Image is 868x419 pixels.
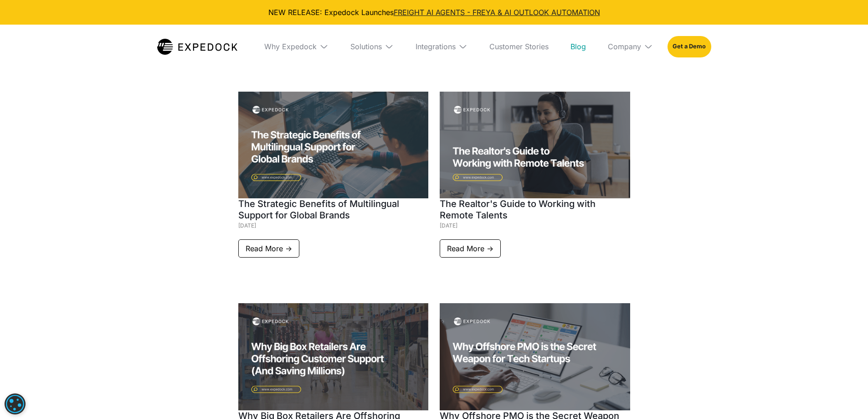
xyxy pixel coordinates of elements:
a: Read More -> [440,239,501,258]
a: FREIGHT AI AGENTS - FREYA & AI OUTLOOK AUTOMATION [394,8,600,17]
div: Company [608,42,641,51]
div: Solutions [343,25,401,68]
a: Customer Stories [482,25,556,68]
a: Read More -> [238,239,299,258]
div: NEW RELEASE: Expedock Launches [7,7,861,17]
div: Integrations [416,42,456,51]
div: Why Expedock [257,25,336,68]
div: [DATE] [238,221,429,230]
div: Why Expedock [264,42,317,51]
a: Blog [563,25,593,68]
div: [DATE] [440,221,630,230]
div: Company [601,25,660,68]
h1: The Realtor's Guide to Working with Remote Talents [440,198,630,221]
a: Get a Demo [668,36,711,57]
h1: The Strategic Benefits of Multilingual Support for Global Brands [238,198,429,221]
div: Solutions [350,42,382,51]
iframe: Chat Widget [822,375,868,419]
div: Integrations [408,25,475,68]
